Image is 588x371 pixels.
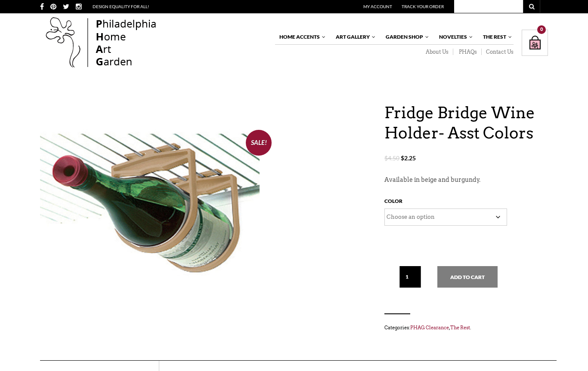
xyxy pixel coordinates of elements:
[384,323,548,332] span: Categories: , .
[275,30,326,44] a: Home Accents
[410,325,449,331] a: PHAG Clearance
[401,154,404,162] span: $
[479,30,513,44] a: The Rest
[384,154,388,162] span: $
[399,266,421,288] input: Qty
[437,266,498,288] button: Add to cart
[453,49,482,55] a: PHAQs
[435,30,473,44] a: Novelties
[384,103,548,143] h1: Fridge Bridge Wine Holder- Asst Colors
[384,154,399,162] bdi: 4.50
[402,4,444,9] a: Track Your Order
[420,49,453,55] a: About Us
[450,325,470,331] a: The Rest
[384,196,402,208] label: Color
[384,175,548,185] p: Available in beige and burgundy.
[401,154,416,162] bdi: 2.25
[363,4,392,9] a: My Account
[537,25,546,34] div: 0
[331,30,376,44] a: Art Gallery
[246,130,272,156] span: Sale!
[381,30,430,44] a: Garden Shop
[482,49,514,55] a: Contact Us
